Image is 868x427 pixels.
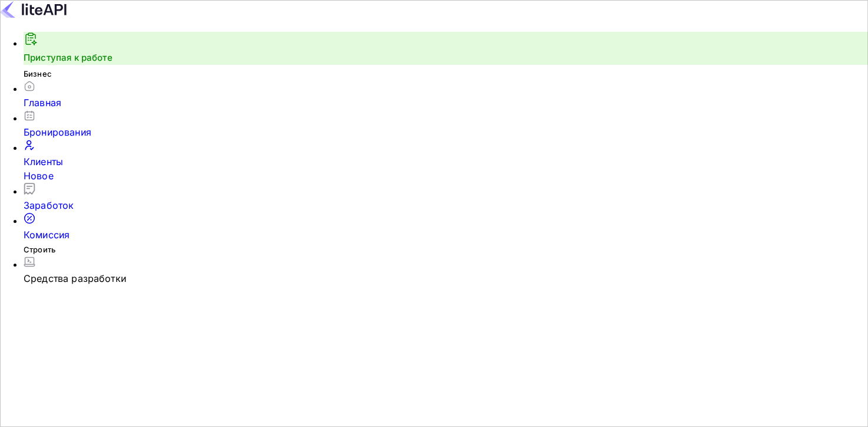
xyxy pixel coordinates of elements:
a: Бронирования [24,110,868,139]
a: Комиссия [24,212,868,242]
ya-tr-span: Комиссия [24,229,70,241]
div: Приступая к работе [24,32,868,65]
a: КлиентыНовое [24,139,868,183]
ya-tr-span: Строить [24,245,55,254]
ya-tr-span: Главная [24,97,61,109]
ya-tr-span: Новое [24,170,54,182]
ya-tr-span: Заработок [24,199,74,211]
ya-tr-span: Средства разработки [24,272,126,284]
a: Главная [24,80,868,110]
ya-tr-span: Бронирования [24,126,91,138]
a: Заработок [24,183,868,212]
ya-tr-span: Клиенты [24,156,63,167]
ya-tr-span: Бизнес [24,69,51,78]
a: Приступая к работе [24,52,113,63]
